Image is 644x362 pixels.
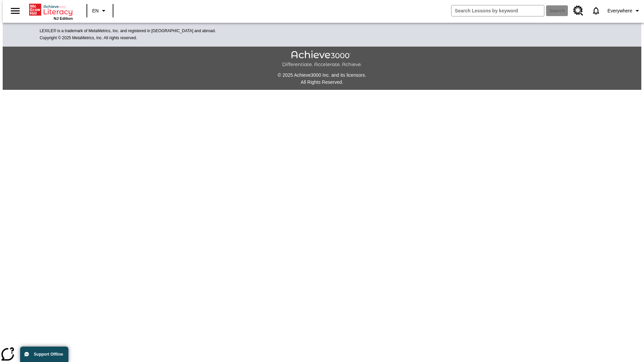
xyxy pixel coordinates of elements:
button: Support Offline [20,347,68,362]
button: Open side menu [5,1,25,21]
span: EN [92,7,99,14]
p: All Rights Reserved. [3,79,641,86]
p: LEXILE® is a trademark of MetaMetrics, Inc. and registered in [GEOGRAPHIC_DATA] and abroad. [40,28,604,35]
input: search field [451,5,544,16]
span: Copyright © 2025 MetaMetrics, Inc. All rights reserved. [40,36,137,40]
span: Everywhere [607,7,632,14]
button: Language: EN, Select a language [89,5,111,17]
span: NJ Edition [54,16,73,20]
div: Home [29,2,73,20]
span: Support Offline [34,352,63,357]
button: Profile/Settings [605,5,644,17]
a: Resource Center, Will open in new tab [569,2,587,20]
p: © 2025 Achieve3000 Inc. and its licensors. [3,72,641,79]
a: Notifications [587,2,605,19]
img: Achieve3000 Differentiate Accelerate Achieve [282,51,362,68]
